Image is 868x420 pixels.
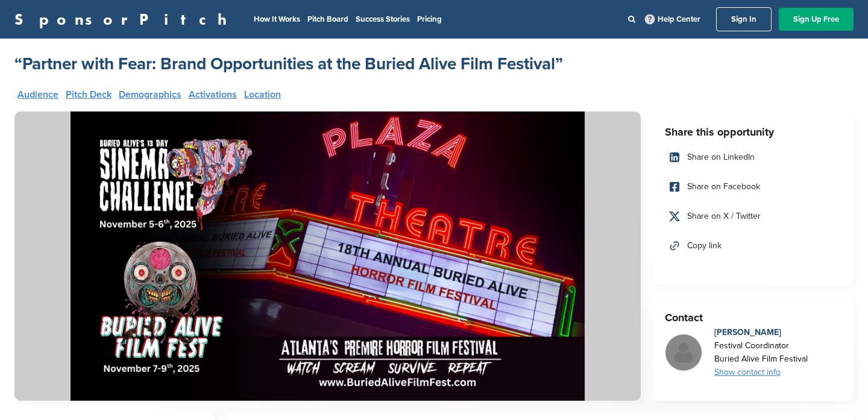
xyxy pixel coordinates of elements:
div: Show contact info [714,366,808,379]
span: Share on Facebook [687,180,760,193]
a: Share on X / Twitter [665,204,841,229]
a: Sign In [716,7,772,31]
h3: Contact [665,309,841,326]
a: Pricing [417,14,442,24]
div: [PERSON_NAME] [714,326,808,339]
img: Sponsorpitch & [14,111,641,401]
a: How It Works [254,14,300,24]
a: Audience [17,90,58,99]
a: Pitch Deck [66,90,112,99]
span: Copy link [687,239,722,252]
img: Missing [665,334,702,371]
a: Success Stories [356,14,410,24]
div: Buried Alive Film Festival [714,353,808,366]
a: Share on Facebook [665,174,841,199]
a: Pitch Board [307,14,348,24]
a: Share on LinkedIn [665,145,841,170]
a: Demographics [119,90,181,99]
span: Share on LinkedIn [687,151,755,164]
a: Location [244,90,281,99]
span: Share on X / Twitter [687,210,761,223]
a: Activations [189,90,237,99]
a: Copy link [665,233,841,259]
div: Festival Coordinator [714,339,808,353]
a: SponsorPitch [14,11,234,27]
a: “Partner with Fear: Brand Opportunities at the Buried Alive Film Festival” [14,53,563,75]
a: Help Center [643,12,703,27]
a: Sign Up Free [779,8,854,31]
h3: Share this opportunity [665,124,841,140]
